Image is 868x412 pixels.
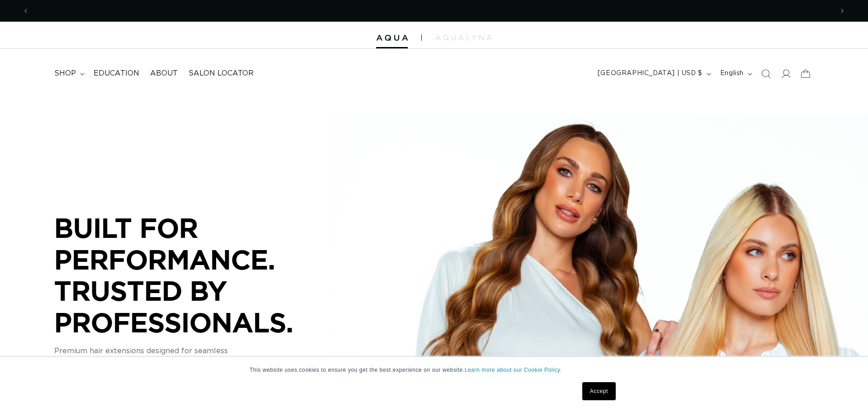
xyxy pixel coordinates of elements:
span: Salon Locator [189,69,254,78]
a: About [145,63,183,84]
a: Learn more about our Cookie Policy. [465,367,562,373]
p: BUILT FOR PERFORMANCE. TRUSTED BY PROFESSIONALS. [54,212,325,338]
span: Education [94,69,139,78]
span: shop [54,69,76,78]
button: Previous announcement [16,2,36,19]
span: [GEOGRAPHIC_DATA] | USD $ [598,69,703,78]
p: Premium hair extensions designed for seamless blends, consistent results, and performance you can... [54,346,325,378]
a: Accept [582,382,616,400]
button: Next announcement [832,2,852,19]
img: aqualyna.com [435,35,492,40]
span: English [720,69,744,78]
p: This website uses cookies to ensure you get the best experience on our website. [250,366,618,374]
summary: Search [756,64,776,84]
span: About [150,69,178,78]
a: Salon Locator [183,63,259,84]
button: English [715,65,756,82]
button: [GEOGRAPHIC_DATA] | USD $ [592,65,715,82]
a: Education [88,63,145,84]
img: Aqua Hair Extensions [376,35,408,41]
summary: shop [49,63,88,84]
